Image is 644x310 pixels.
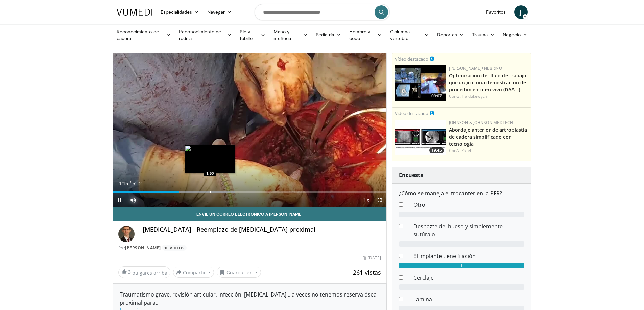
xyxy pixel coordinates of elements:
font: pulgares arriba [132,270,167,276]
font: Encuesta [399,171,424,179]
a: Mano y muñeca [269,28,311,42]
a: Envíe un correo electrónico a [PERSON_NAME] [113,207,387,221]
font: Otro [413,201,425,208]
font: Vídeo destacado [395,56,428,62]
font: [DATE] [368,255,381,261]
font: 261 vistas [353,268,381,276]
font: ... [156,299,160,306]
font: Lámina [413,295,432,303]
a: Navegar [203,5,236,19]
font: 1 [460,262,463,268]
font: Pediatría [316,32,334,37]
font: 09:07 [431,93,442,99]
input: Buscar temas, intervenciones [255,4,390,20]
font: Vídeo destacado [395,110,428,116]
font: Columna vertebral [390,29,410,41]
img: Avatar [118,226,135,242]
a: 19:45 [395,120,446,155]
font: Guardar en [226,269,253,276]
font: Especialidades [161,9,192,15]
font: Por [118,245,125,251]
font: J [520,7,522,17]
button: Mute [126,193,140,207]
a: Favoritos [482,5,510,19]
font: Deshazte del hueso y simplemente sutúralo. [413,223,503,238]
a: [PERSON_NAME] [125,245,161,251]
video-js: Video Player [113,53,387,207]
font: 19:45 [431,147,442,153]
a: 10 vídeos [162,245,187,251]
a: A. Patel [456,148,471,153]
img: bcfc90b5-8c69-4b20-afee-af4c0acaf118.150x105_q85_crop-smart_upscale.jpg [395,65,446,101]
font: Navegar [207,9,225,15]
button: Playback Rate [359,193,373,207]
font: Negocio [503,32,521,37]
button: Compartir [173,267,214,278]
img: Logotipo de VuMedi [117,9,152,16]
font: Compartir [183,269,206,276]
span: / [130,181,131,186]
span: 5:12 [133,181,142,186]
font: Con [449,93,456,99]
font: Cerclaje [413,274,434,281]
a: Hombro y codo [345,28,386,42]
a: [PERSON_NAME]+Nebrino [449,65,502,71]
font: Reconocimiento de cadera [117,29,159,41]
font: Pie y tobillo [240,29,253,41]
a: Deportes [433,28,468,41]
font: Trauma [472,32,487,37]
font: Envíe un correo electrónico a [PERSON_NAME] [196,212,303,216]
font: Favoritos [486,9,506,15]
a: Pediatría [312,28,345,41]
a: Pie y tobillo [236,28,270,42]
div: Progress Bar [113,191,387,193]
font: Traumatismo grave, revisión articular, infección, [MEDICAL_DATA]... a veces no tenemos reserva ós... [120,291,377,306]
font: El implante tiene fijación [413,252,476,260]
font: Hombro y codo [349,29,371,41]
span: 1:15 [119,181,128,186]
font: [MEDICAL_DATA] - Reemplazo de [MEDICAL_DATA] proximal [143,225,315,233]
font: Deportes [437,32,457,37]
font: 3 [128,269,131,275]
a: Johnson & Johnson MedTech [449,120,513,125]
button: Guardar en [217,267,261,278]
a: Especialidades [157,5,203,19]
a: Abordaje anterior de artroplastia de cadera simplificado con tecnología [449,126,527,147]
a: Reconocimiento de cadera [113,28,175,42]
a: G. Haidukewych [456,93,487,99]
a: J [514,5,528,19]
font: ¿Cómo se maneja el trocánter en la PFR? [399,190,502,197]
a: 3 pulgares arriba [118,266,170,278]
a: Columna vertebral [386,28,433,42]
a: Negocio [499,28,532,41]
a: Optimización del flujo de trabajo quirúrgico: una demostración de procedimiento en vivo (DAA…) [449,72,526,93]
font: 10 vídeos [164,245,185,250]
button: Pause [113,193,126,207]
font: Con [449,148,456,153]
img: 06bb1c17-1231-4454-8f12-6191b0b3b81a.150x105_q85_crop-smart_upscale.jpg [395,120,446,155]
img: image.jpeg [185,145,235,173]
a: 09:07 [395,65,446,101]
a: Reconocimiento de rodilla [175,28,236,42]
font: Mano y muñeca [273,29,291,41]
font: Reconocimiento de rodilla [179,29,221,41]
a: Trauma [468,28,499,41]
button: Fullscreen [373,193,386,207]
